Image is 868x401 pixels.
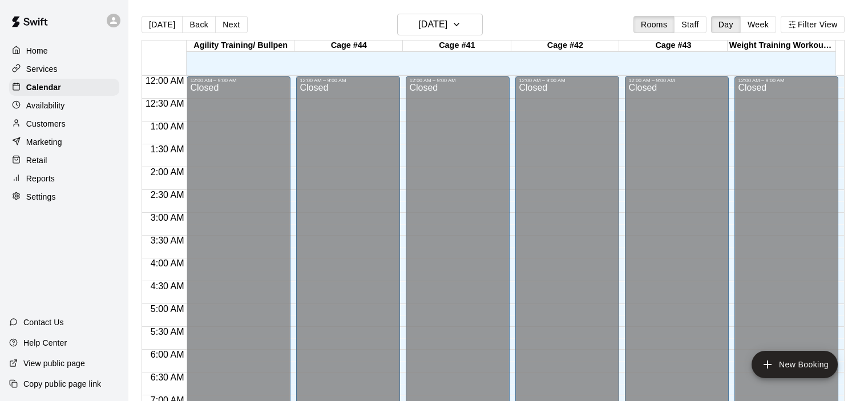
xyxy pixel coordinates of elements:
[143,76,187,86] span: 12:00 AM
[409,78,506,83] div: 12:00 AM – 9:00 AM
[511,40,620,51] div: Cage #42
[752,351,838,378] button: add
[143,99,187,108] span: 12:30 AM
[187,40,295,51] div: Agility Training/ Bullpen
[148,144,187,154] span: 1:30 AM
[9,97,119,114] a: Availability
[148,258,187,268] span: 4:00 AM
[148,121,187,131] span: 1:00 AM
[403,40,511,51] div: Cage #41
[26,118,66,129] p: Customers
[9,60,119,78] a: Services
[294,40,403,51] div: Cage #44
[633,16,675,33] button: Rooms
[300,78,397,83] div: 12:00 AM – 9:00 AM
[148,213,187,222] span: 3:00 AM
[26,45,48,56] p: Home
[148,350,187,359] span: 6:00 AM
[519,78,616,83] div: 12:00 AM – 9:00 AM
[148,190,187,200] span: 2:30 AM
[9,42,119,59] a: Home
[148,304,187,314] span: 5:00 AM
[397,14,483,35] button: [DATE]
[215,16,247,33] button: Next
[781,16,845,33] button: Filter View
[711,16,741,33] button: Day
[148,372,187,382] span: 6:30 AM
[148,327,187,337] span: 5:30 AM
[26,136,62,148] p: Marketing
[26,82,61,93] p: Calendar
[23,378,101,390] p: Copy public page link
[26,155,47,166] p: Retail
[23,358,85,369] p: View public page
[26,63,58,75] p: Services
[148,236,187,245] span: 3:30 AM
[142,16,183,33] button: [DATE]
[740,16,776,33] button: Week
[23,337,67,349] p: Help Center
[23,317,64,328] p: Contact Us
[26,100,65,111] p: Availability
[619,40,728,51] div: Cage #43
[9,170,119,187] a: Reports
[9,79,119,96] a: Calendar
[190,78,287,83] div: 12:00 AM – 9:00 AM
[26,173,55,184] p: Reports
[674,16,706,33] button: Staff
[148,167,187,177] span: 2:00 AM
[26,191,56,202] p: Settings
[728,40,836,51] div: Weight Training Workout Area
[738,78,835,83] div: 12:00 AM – 9:00 AM
[628,78,725,83] div: 12:00 AM – 9:00 AM
[9,152,119,169] a: Retail
[9,115,119,132] a: Customers
[418,17,447,33] h6: [DATE]
[9,188,119,205] a: Settings
[9,133,119,151] a: Marketing
[182,16,216,33] button: Back
[148,281,187,291] span: 4:30 AM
